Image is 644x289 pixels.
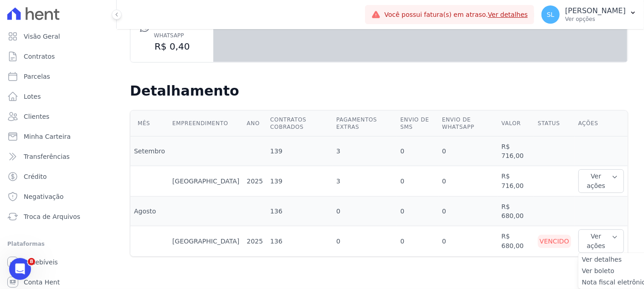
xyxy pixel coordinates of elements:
a: Troca de Arquivos [4,208,113,226]
span: Contratos [24,52,55,61]
p: Ver opções [565,15,626,23]
span: Crédito [24,172,47,181]
div: Plataformas [7,238,109,249]
td: Setembro [130,137,169,166]
a: Clientes [4,107,113,126]
td: 3 [333,137,397,166]
span: Lotes [24,92,41,101]
span: Clientes [24,112,49,121]
td: 0 [397,166,438,197]
td: 0 [438,226,498,257]
a: Transferências [4,147,113,166]
td: 0 [397,226,438,257]
td: 0 [397,197,438,226]
span: Recebíveis [24,258,58,267]
td: 0 [438,197,498,226]
dd: R$ 0,40 [140,40,204,53]
td: R$ 680,00 [498,197,534,226]
span: Transferências [24,152,70,161]
span: Minha Carteira [24,132,71,141]
span: Negativação [24,192,64,201]
td: 3 [333,166,397,197]
td: 2025 [243,166,267,197]
th: Ações [575,111,628,137]
td: 2025 [243,226,267,257]
div: Vencido [538,235,571,248]
th: Valor [498,111,534,137]
a: Negativação [4,188,113,206]
td: 136 [267,226,333,257]
td: R$ 716,00 [498,137,534,166]
button: SL [PERSON_NAME] Ver opções [534,2,644,27]
a: Contratos [4,47,113,66]
td: 0 [397,137,438,166]
a: Recebíveis [4,253,113,271]
td: R$ 680,00 [498,226,534,257]
p: [PERSON_NAME] [565,6,626,15]
span: SL [547,11,555,18]
button: Ver ações [578,229,624,253]
span: Envio de Whatsapp [154,22,204,40]
span: Visão Geral [24,32,60,41]
td: R$ 716,00 [498,166,534,197]
a: Parcelas [4,67,113,86]
a: Crédito [4,167,113,186]
span: 8 [28,258,35,265]
a: Minha Carteira [4,127,113,146]
th: Ano [243,111,267,137]
th: Contratos cobrados [267,111,333,137]
td: 139 [267,137,333,166]
td: Agosto [130,197,169,226]
a: Ver detalhes [488,11,528,18]
td: 0 [333,226,397,257]
a: Visão Geral [4,27,113,46]
th: Envio de SMS [397,111,438,137]
button: Ver ações [578,169,624,193]
td: 136 [267,197,333,226]
td: 0 [438,166,498,197]
span: Conta Hent [24,278,60,287]
th: Status [534,111,575,137]
iframe: Intercom live chat [9,258,31,280]
th: Envio de Whatsapp [438,111,498,137]
span: Troca de Arquivos [24,212,80,221]
h2: Detalhamento [130,83,628,99]
span: Você possui fatura(s) em atraso. [384,10,528,20]
td: [GEOGRAPHIC_DATA] [169,226,243,257]
td: 0 [438,137,498,166]
th: Mês [130,111,169,137]
td: 139 [267,166,333,197]
span: Parcelas [24,72,50,81]
a: Lotes [4,87,113,106]
td: 0 [333,197,397,226]
th: Pagamentos extras [333,111,397,137]
td: [GEOGRAPHIC_DATA] [169,166,243,197]
th: Empreendimento [169,111,243,137]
